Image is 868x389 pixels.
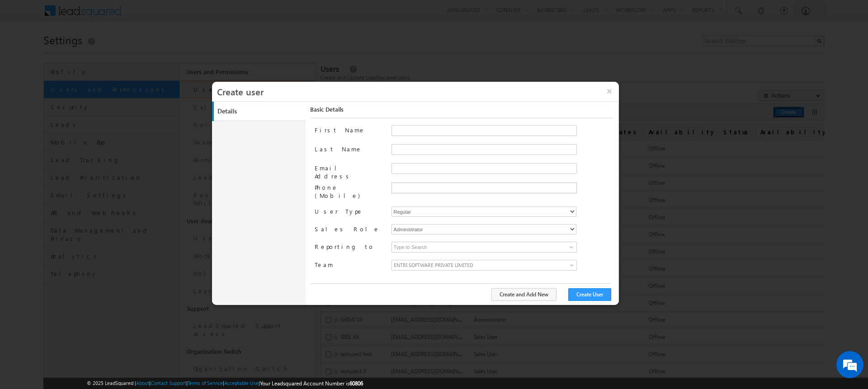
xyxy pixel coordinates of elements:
em: Start Chat [123,278,164,291]
button: Create and Add New [491,288,557,301]
a: Show All Items [565,243,576,252]
button: Create User [568,288,611,301]
input: Type to Search [392,242,577,253]
label: First Name [315,125,383,134]
a: Contact Support [151,380,186,386]
label: Last Name [315,144,383,153]
img: d_60004797649_company_0_60004797649 [15,47,38,59]
div: Minimize live chat window [148,5,170,26]
a: Terms of Service [188,380,223,386]
span: ENTRI SOFTWARE PRIVATE LIMITED [392,260,530,270]
label: Email Address [315,163,383,180]
div: Basic Details [310,105,613,118]
label: Phone (Mobile) [315,183,383,200]
span: Your Leadsquared Account Number is [260,380,363,387]
textarea: Type your message and hit 'Enter' [12,84,165,271]
a: Acceptable Use [224,380,259,386]
a: About [136,380,149,386]
label: User Type [315,206,383,216]
label: Sales Role [315,224,383,233]
span: 60806 [349,380,363,387]
h3: Create user [217,82,619,101]
label: Reporting to [315,242,383,251]
span: © 2025 LeadSquared | | | | | [87,379,363,388]
a: Details [214,102,308,121]
button: × [600,82,619,101]
label: Team [315,260,383,269]
div: Chat with us now [47,47,152,59]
